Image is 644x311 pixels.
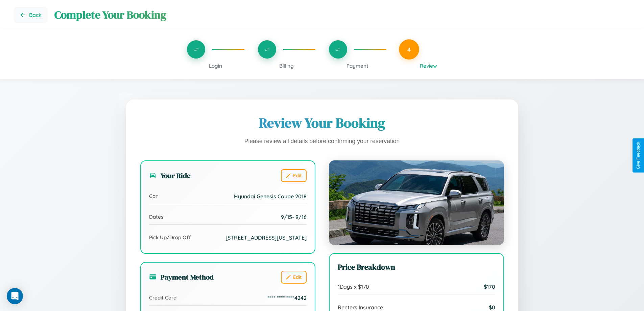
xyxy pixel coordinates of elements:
h1: Complete Your Booking [54,7,630,22]
span: 1 Days x $ 170 [338,283,369,290]
button: Edit [281,169,307,182]
span: 4 [407,46,411,53]
h3: Payment Method [149,272,214,282]
div: Give Feedback [636,142,641,169]
img: Hyundai Genesis Coupe [329,160,504,245]
span: Review [420,63,437,69]
span: Pick Up/Drop Off [149,234,191,241]
span: $ 170 [484,283,495,290]
button: Go back [14,7,48,23]
span: Renters Insurance [338,304,383,311]
h1: Review Your Booking [140,114,504,132]
span: Dates [149,214,163,220]
span: Payment [347,63,368,69]
span: $ 0 [489,304,495,311]
span: 9 / 15 - 9 / 16 [281,214,307,220]
h3: Price Breakdown [338,262,495,272]
span: Credit Card [149,294,176,301]
h3: Your Ride [149,171,191,180]
span: Car [149,193,158,199]
button: Edit [281,271,307,284]
p: Please review all details before confirming your reservation [140,136,504,147]
span: Login [209,63,222,69]
div: Open Intercom Messenger [7,288,23,304]
span: Hyundai Genesis Coupe 2018 [234,193,307,200]
span: [STREET_ADDRESS][US_STATE] [225,234,307,241]
span: Billing [279,63,294,69]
